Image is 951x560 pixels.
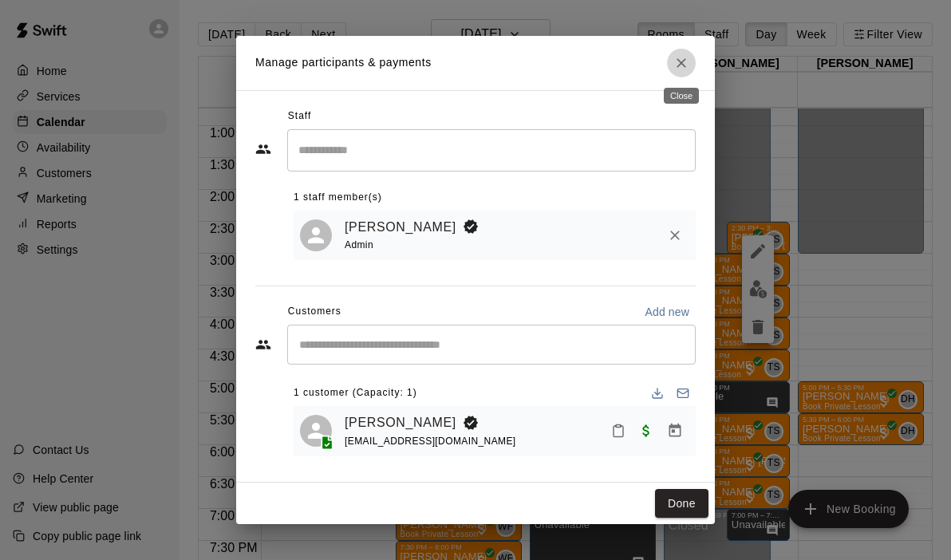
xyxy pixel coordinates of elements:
[288,299,341,325] span: Customers
[300,219,332,251] div: Trae Santos
[255,54,432,71] p: Manage participants & payments
[661,416,689,445] button: Manage bookings & payment
[661,221,689,250] button: Remove
[670,381,696,406] button: Email participants
[463,415,479,431] svg: Booking Owner
[655,489,708,519] button: Done
[345,436,516,447] span: [EMAIL_ADDRESS][DOMAIN_NAME]
[300,415,332,447] div: Connor Gibbs
[288,104,311,129] span: Staff
[294,185,382,211] span: 1 staff member(s)
[294,381,417,406] span: 1 customer (Capacity: 1)
[664,88,699,104] div: Close
[255,141,271,157] svg: Staff
[287,325,696,365] div: Start typing to search customers...
[645,304,689,320] p: Add new
[255,337,271,353] svg: Customers
[463,219,479,235] svg: Booking Owner
[645,381,670,406] button: Download list
[345,412,456,433] a: [PERSON_NAME]
[605,417,632,444] button: Mark attendance
[632,424,661,437] span: Waived payment
[345,239,373,250] span: Admin
[287,129,696,172] div: Search staff
[638,299,696,325] button: Add new
[667,49,696,77] button: Close
[345,217,456,238] a: [PERSON_NAME]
